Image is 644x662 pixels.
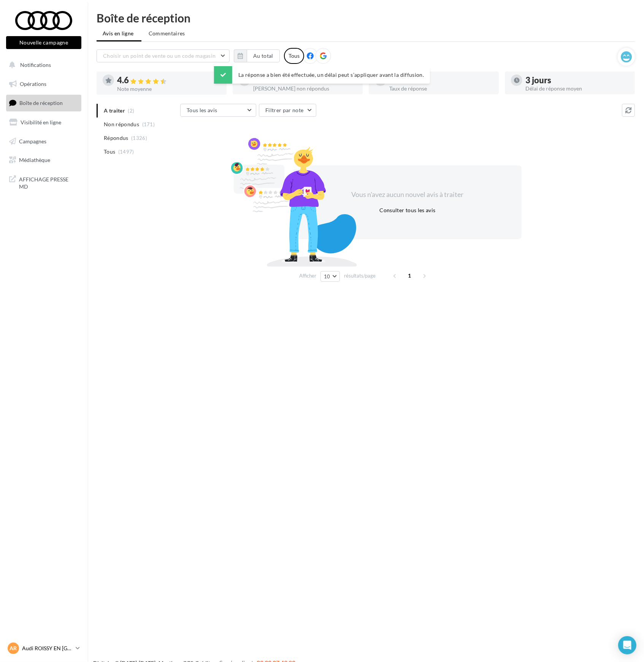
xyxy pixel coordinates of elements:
[5,57,80,73] button: Notifications
[618,636,636,654] div: Open Intercom Messenger
[320,271,340,282] button: 10
[19,100,63,106] span: Boîte de réception
[5,152,83,168] a: Médiathèque
[344,272,376,279] span: résultats/page
[19,174,78,191] span: AFFICHAGE PRESSE MD
[10,645,17,652] span: AR
[214,66,430,84] div: La réponse a bien été effectuée, un délai peut s’appliquer avant la diffusion.
[5,114,83,130] a: Visibilité en ligne
[187,107,217,113] span: Tous les avis
[525,76,629,84] div: 3 jours
[117,86,220,92] div: Note moyenne
[103,52,216,59] span: Choisir un point de vente ou un code magasin
[97,12,635,24] div: Boîte de réception
[117,76,220,85] div: 4.6
[142,121,155,127] span: (171)
[525,86,629,91] div: Délai de réponse moyen
[389,76,493,84] div: 89 %
[104,148,115,156] span: Tous
[6,641,81,656] a: AR Audi ROISSY EN [GEOGRAPHIC_DATA]
[5,171,83,194] a: AFFICHAGE PRESSE MD
[259,104,316,117] button: Filtrer par note
[20,81,46,87] span: Opérations
[389,86,493,91] div: Taux de réponse
[299,272,316,279] span: Afficher
[19,138,46,144] span: Campagnes
[97,49,230,62] button: Choisir un point de vente ou un code magasin
[22,645,73,652] p: Audi ROISSY EN [GEOGRAPHIC_DATA]
[149,30,185,37] span: Commentaires
[104,121,139,128] span: Non répondus
[19,157,50,163] span: Médiathèque
[5,76,83,92] a: Opérations
[118,149,134,155] span: (1497)
[247,49,280,62] button: Au total
[180,104,256,117] button: Tous les avis
[104,134,128,142] span: Répondus
[342,190,473,200] div: Vous n'avez aucun nouvel avis à traiter
[5,133,83,149] a: Campagnes
[131,135,147,141] span: (1326)
[284,48,304,64] div: Tous
[234,49,280,62] button: Au total
[404,270,416,282] span: 1
[21,119,61,125] span: Visibilité en ligne
[376,206,438,215] button: Consulter tous les avis
[5,95,83,111] a: Boîte de réception
[20,62,51,68] span: Notifications
[6,36,81,49] button: Nouvelle campagne
[324,273,330,279] span: 10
